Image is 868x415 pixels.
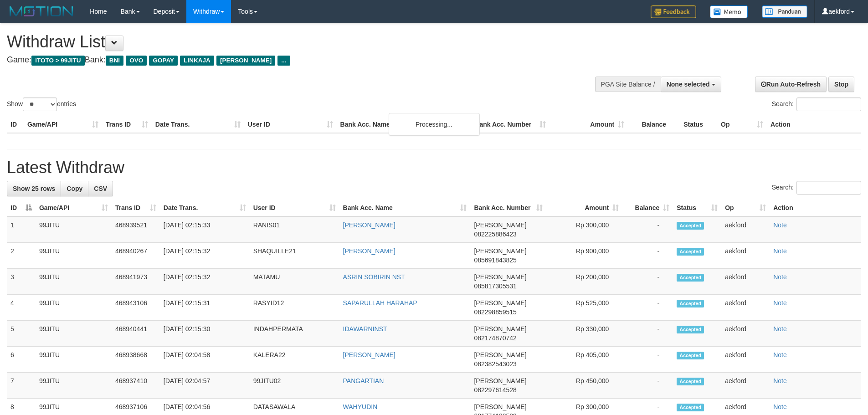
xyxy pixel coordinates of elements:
td: - [622,373,673,399]
a: Note [773,221,787,229]
th: Amount: activate to sort column ascending [546,200,622,216]
td: INDAHPERMATA [250,321,339,347]
span: [PERSON_NAME] [474,247,526,255]
td: Rp 525,000 [546,295,622,321]
td: Rp 450,000 [546,373,622,399]
h4: Game: Bank: [7,56,570,65]
span: [PERSON_NAME] [474,403,526,410]
a: Note [773,403,787,410]
span: Accepted [677,404,704,411]
img: MOTION_logo.png [7,5,76,18]
a: Note [773,273,787,281]
span: CSV [94,185,107,192]
span: Accepted [677,274,704,282]
td: Rp 330,000 [546,321,622,347]
button: None selected [661,77,721,92]
label: Search: [772,97,861,111]
td: - [622,243,673,269]
span: Accepted [677,326,704,333]
td: [DATE] 02:15:32 [160,269,250,295]
th: User ID [244,116,337,133]
a: Copy [61,181,88,196]
td: Rp 405,000 [546,347,622,373]
td: aekford [721,373,770,399]
span: Copy 082174870742 to clipboard [474,334,516,342]
a: ASRIN SOBIRIN NST [343,273,405,281]
td: 7 [7,373,36,399]
a: Note [773,351,787,359]
a: Note [773,247,787,255]
span: Accepted [677,378,704,385]
span: Copy 085817305531 to clipboard [474,282,516,290]
td: MATAMU [250,269,339,295]
td: 99JITU02 [250,373,339,399]
a: Note [773,299,787,307]
td: 99JITU [36,295,112,321]
td: [DATE] 02:15:31 [160,295,250,321]
span: Show 25 rows [13,185,55,192]
a: Note [773,377,787,384]
td: aekford [721,321,770,347]
a: Run Auto-Refresh [755,77,827,92]
a: IDAWARNINST [343,325,387,333]
a: [PERSON_NAME] [343,351,395,359]
td: RANIS01 [250,216,339,243]
td: 99JITU [36,269,112,295]
th: Trans ID: activate to sort column ascending [112,200,160,216]
td: 4 [7,295,36,321]
span: ... [277,56,290,66]
th: Balance [628,116,680,133]
td: 468943106 [112,295,160,321]
td: 99JITU [36,321,112,347]
span: ITOTO > 99JITU [31,56,85,66]
span: Accepted [677,352,704,359]
th: ID [7,116,24,133]
th: Action [770,200,861,216]
a: [PERSON_NAME] [343,247,395,255]
th: Status: activate to sort column ascending [673,200,721,216]
td: [DATE] 02:15:32 [160,243,250,269]
div: PGA Site Balance / [595,77,661,92]
th: Balance: activate to sort column ascending [622,200,673,216]
td: Rp 200,000 [546,269,622,295]
th: Date Trans.: activate to sort column ascending [160,200,250,216]
td: Rp 900,000 [546,243,622,269]
th: Bank Acc. Number: activate to sort column ascending [470,200,546,216]
span: None selected [667,81,710,88]
td: 5 [7,321,36,347]
span: [PERSON_NAME] [474,377,526,384]
th: Amount [550,116,628,133]
span: BNI [106,56,123,66]
span: LINKAJA [180,56,214,66]
span: Copy 085691843825 to clipboard [474,256,516,264]
th: Status [680,116,717,133]
input: Search: [796,97,861,111]
td: 468941973 [112,269,160,295]
td: aekford [721,216,770,243]
span: Copy 082297614528 to clipboard [474,386,516,394]
td: 468939521 [112,216,160,243]
span: [PERSON_NAME] [216,56,275,66]
h1: Latest Withdraw [7,159,861,177]
td: 3 [7,269,36,295]
td: 99JITU [36,216,112,243]
span: [PERSON_NAME] [474,351,526,359]
td: aekford [721,243,770,269]
th: Game/API [24,116,102,133]
span: [PERSON_NAME] [474,273,526,281]
span: Copy 082298859515 to clipboard [474,308,516,316]
td: - [622,321,673,347]
td: 468940441 [112,321,160,347]
span: Copy [67,185,82,192]
img: panduan.png [762,5,807,18]
th: Game/API: activate to sort column ascending [36,200,112,216]
td: aekford [721,269,770,295]
span: Copy 082225886423 to clipboard [474,231,516,238]
td: - [622,347,673,373]
span: [PERSON_NAME] [474,325,526,333]
span: OVO [126,56,147,66]
th: User ID: activate to sort column ascending [250,200,339,216]
span: Accepted [677,300,704,307]
td: 1 [7,216,36,243]
a: [PERSON_NAME] [343,221,395,229]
